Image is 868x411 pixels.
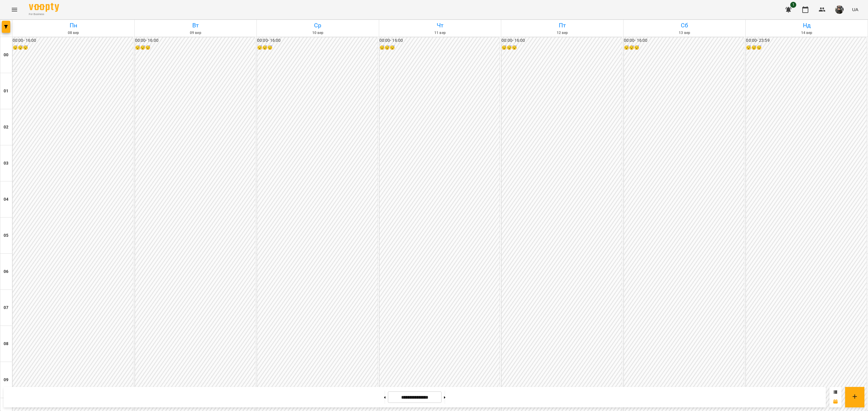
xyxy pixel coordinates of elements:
h6: 12 вер [502,30,622,36]
h6: 09 [4,377,8,383]
h6: 00:00 - 16:00 [379,37,500,44]
h6: 😴😴😴 [624,45,744,51]
h6: Нд [747,21,867,30]
h6: 😴😴😴 [257,45,378,51]
h6: 00:00 - 23:59 [746,37,866,44]
h6: 😴😴😴 [502,45,622,51]
h6: 02 [4,124,8,131]
h6: 00 [4,52,8,58]
h6: 04 [4,196,8,203]
h6: 06 [4,268,8,275]
span: For Business [29,12,59,16]
h6: Чт [380,21,500,30]
h6: 00:00 - 16:00 [135,37,256,44]
h6: 😴😴😴 [135,45,256,51]
h6: Пт [502,21,622,30]
h6: 00:00 - 16:00 [624,37,744,44]
h6: 05 [4,232,8,239]
h6: 00:00 - 16:00 [502,37,622,44]
img: Voopty Logo [29,3,59,12]
span: 1 [790,2,796,8]
h6: 11 вер [380,30,500,36]
h6: 07 [4,304,8,311]
h6: 00:00 - 16:00 [13,37,133,44]
h6: Вт [136,21,256,30]
button: Menu [7,2,22,17]
h6: 00:00 - 16:00 [257,37,378,44]
h6: Ср [258,21,378,30]
span: UA [852,6,858,13]
h6: 10 вер [258,30,378,36]
img: 8337ee6688162bb2290644e8745a615f.jpg [835,5,844,14]
h6: 😴😴😴 [379,45,500,51]
h6: 13 вер [624,30,745,36]
h6: 08 вер [13,30,134,36]
h6: 03 [4,160,8,167]
h6: 14 вер [747,30,867,36]
h6: 😴😴😴 [13,45,133,51]
h6: 😴😴😴 [746,45,866,51]
h6: Сб [624,21,745,30]
h6: 08 [4,341,8,347]
h6: 09 вер [136,30,256,36]
button: UA [850,4,861,15]
h6: 01 [4,88,8,94]
h6: Пн [13,21,134,30]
